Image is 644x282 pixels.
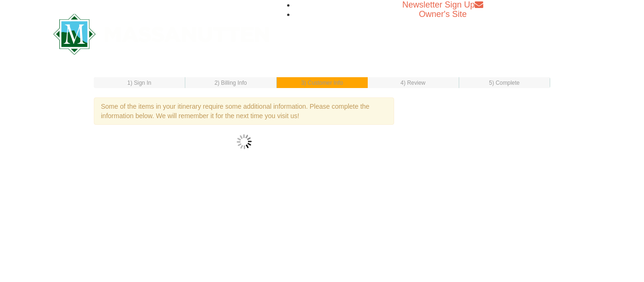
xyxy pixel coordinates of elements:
[404,80,425,86] span: ) Review
[53,14,269,55] img: Massanutten Resort Logo
[131,80,151,86] span: ) Sign In
[401,80,426,86] small: 4
[492,80,520,86] span: ) Complete
[304,80,343,86] span: ) Customer Info
[237,134,252,149] img: wait.gif
[53,22,269,44] a: Massanutten Resort
[489,80,520,86] small: 5
[218,80,247,86] span: ) Billing Info
[94,97,394,125] div: Some of the items in your itinerary require some additional information. Please complete the info...
[419,9,467,19] a: Owner's Site
[215,80,247,86] small: 2
[301,80,343,86] small: 3
[127,80,151,86] small: 1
